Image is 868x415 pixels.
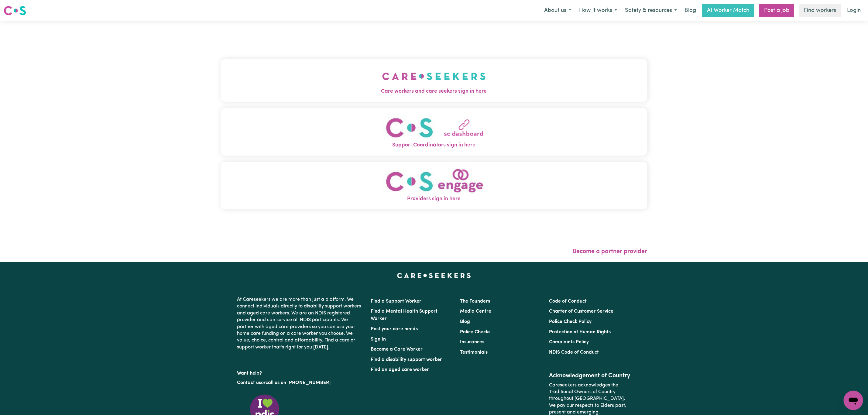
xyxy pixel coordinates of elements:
[397,273,471,278] a: Careseekers home page
[799,4,841,17] a: Find workers
[460,350,488,355] a: Testimonials
[460,340,484,345] a: Insurances
[681,4,700,17] a: Blog
[540,4,575,17] button: About us
[4,5,26,16] img: Careseekers logo
[460,330,490,334] a: Police Checks
[371,309,438,321] a: Find a Mental Health Support Worker
[549,309,613,314] a: Charter of Customer Service
[549,350,599,355] a: NDIS Code of Conduct
[549,340,589,345] a: Complaints Policy
[221,59,647,101] button: Care workers and care seekers sign in here
[237,377,364,389] p: or
[371,347,423,352] a: Become a Care Worker
[549,330,611,334] a: Protection of Human Rights
[371,357,442,362] a: Find a disability support worker
[549,372,631,379] h2: Acknowledgement of Country
[843,4,864,17] a: Login
[237,368,364,377] p: Want help?
[844,391,863,410] iframe: Button to launch messaging window, conversation in progress
[371,299,422,304] a: Find a Support Worker
[549,319,592,324] a: Police Check Policy
[4,4,26,18] a: Careseekers logo
[702,4,754,17] a: AI Worker Match
[221,141,647,149] span: Support Coordinators sign in here
[221,162,647,209] button: Providers sign in here
[460,319,470,324] a: Blog
[221,87,647,95] span: Care workers and care seekers sign in here
[573,249,647,255] a: Become a partner provider
[266,380,331,385] a: call us on [PHONE_NUMBER]
[371,327,418,331] a: Post your care needs
[575,4,621,17] button: How it works
[549,299,587,304] a: Code of Conduct
[371,367,429,372] a: Find an aged care worker
[237,380,261,385] a: Contact us
[221,108,647,156] button: Support Coordinators sign in here
[621,4,681,17] button: Safety & resources
[460,299,490,304] a: The Founders
[759,4,794,17] a: Post a job
[237,294,364,353] p: At Careseekers we are more than just a platform. We connect individuals directly to disability su...
[371,337,386,342] a: Sign In
[221,195,647,203] span: Providers sign in here
[460,309,491,314] a: Media Centre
